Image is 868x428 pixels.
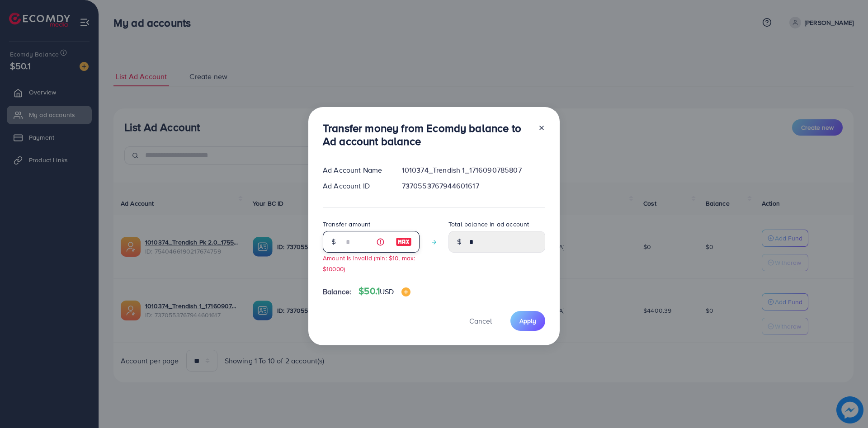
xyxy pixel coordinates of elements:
[323,254,415,273] small: Amount is invalid (min: $10, max: $10000)
[316,181,395,191] div: Ad Account ID
[396,236,412,247] img: image
[448,220,529,229] label: Total balance in ad account
[510,311,545,330] button: Apply
[469,316,492,326] span: Cancel
[359,286,410,297] h4: $50.1
[323,122,531,148] h3: Transfer money from Ecomdy balance to Ad account balance
[458,311,503,330] button: Cancel
[395,181,552,191] div: 7370553767944601617
[323,287,351,297] span: Balance:
[316,165,395,175] div: Ad Account Name
[519,316,536,325] span: Apply
[380,287,394,296] span: USD
[401,287,410,296] img: image
[323,220,370,229] label: Transfer amount
[395,165,552,175] div: 1010374_Trendish 1_1716090785807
